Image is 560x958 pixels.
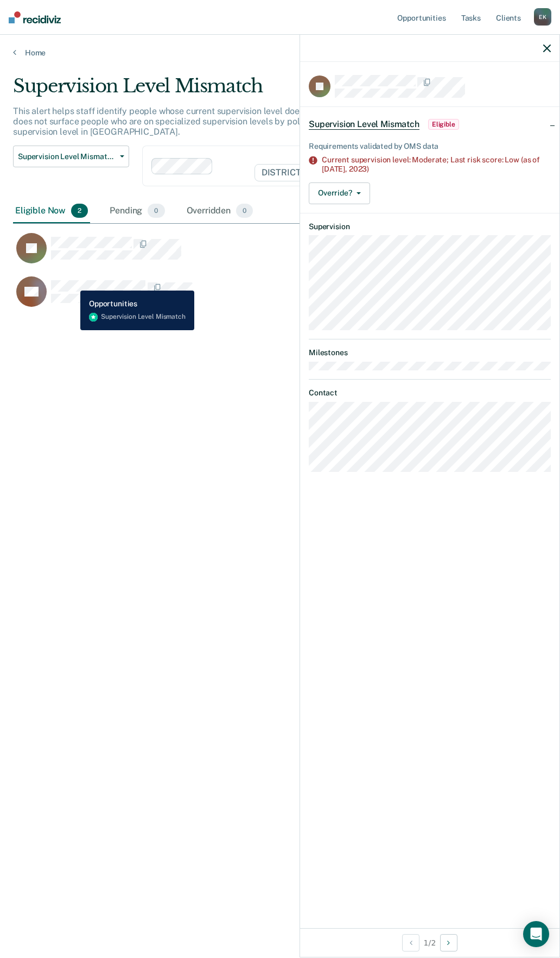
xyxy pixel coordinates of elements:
span: 0 [236,204,253,218]
span: 0 [148,204,164,218]
span: Eligible [428,119,459,130]
div: E K [534,8,551,26]
div: CaseloadOpportunityCell-66949 [13,276,480,319]
span: Supervision Level Mismatch [18,152,116,161]
span: DISTRICT OFFICE 4, [GEOGRAPHIC_DATA] [254,164,449,181]
div: Pending [107,199,167,223]
div: 1 / 2 [300,928,559,957]
div: CaseloadOpportunityCell-151858 [13,232,480,276]
button: Override? [309,182,370,204]
p: This alert helps staff identify people whose current supervision level does not match their lates... [13,106,507,137]
button: Previous Opportunity [402,934,419,951]
div: Supervision Level MismatchEligible [300,107,559,142]
div: Overridden [184,199,256,223]
div: Current supervision level: Moderate; Last risk score: Low (as of [DATE], [322,155,551,174]
div: Supervision Level Mismatch [13,75,517,106]
span: 2 [71,204,88,218]
span: 2023) [349,165,369,173]
div: Requirements validated by OMS data [309,142,551,151]
span: Supervision Level Mismatch [309,119,419,130]
div: Open Intercom Messenger [523,921,549,947]
dt: Supervision [309,222,551,231]
a: Home [13,48,547,58]
div: Eligible Now [13,199,90,223]
button: Next Opportunity [440,934,457,951]
dt: Milestones [309,348,551,357]
img: Recidiviz [9,11,61,23]
dt: Contact [309,388,551,398]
